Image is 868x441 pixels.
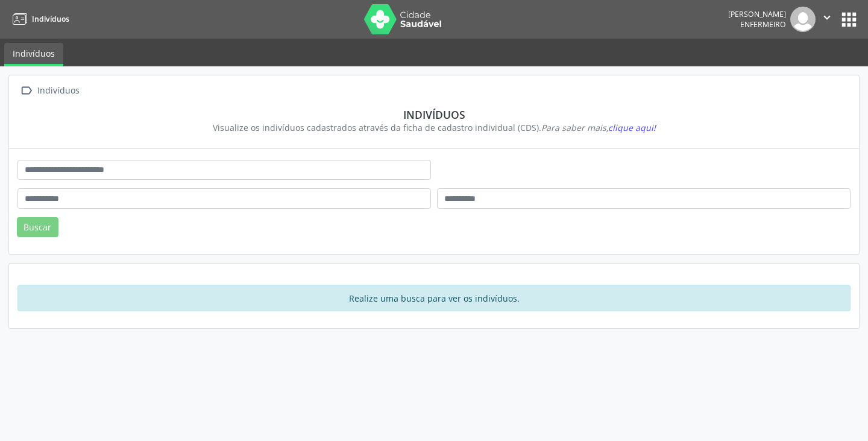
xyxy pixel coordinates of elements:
div: [PERSON_NAME] [728,9,786,19]
a:  Indivíduos [17,82,81,100]
button: Buscar [17,217,58,238]
span: Indivíduos [32,14,69,24]
span: Enfermeiro [740,19,786,30]
span: clique aqui! [608,122,656,133]
img: img [790,7,816,32]
i:  [17,82,35,100]
div: Indivíduos [35,82,81,100]
div: Indivíduos [26,108,842,121]
a: Indivíduos [4,43,63,66]
button:  [816,7,838,32]
div: Visualize os indivíduos cadastrados através da ficha de cadastro individual (CDS). [26,121,842,134]
i:  [820,11,834,24]
div: Realize uma busca para ver os indivíduos. [17,285,851,311]
i: Para saber mais, [541,122,656,133]
button: apps [838,9,860,30]
a: Indivíduos [8,9,69,29]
